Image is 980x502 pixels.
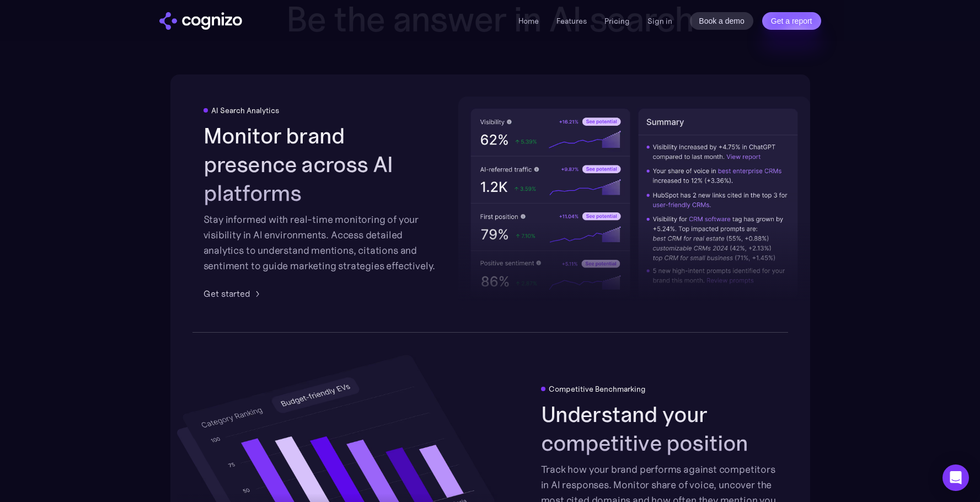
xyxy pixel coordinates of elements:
[204,287,264,300] a: Get started
[690,12,753,30] a: Book a demo
[204,212,440,274] div: Stay informed with real-time monitoring of your visibility in AI environments. Access detailed an...
[942,464,969,491] div: Open Intercom Messenger
[159,12,242,30] a: home
[204,121,440,207] h2: Monitor brand presence across AI platforms
[541,400,777,457] h2: Understand your competitive position
[518,16,539,26] a: Home
[604,16,630,26] a: Pricing
[159,12,242,30] img: cognizo logo
[204,287,250,300] div: Get started
[762,12,821,30] a: Get a report
[647,14,672,28] a: Sign in
[211,106,279,115] div: AI Search Analytics
[556,16,587,26] a: Features
[549,384,646,393] div: Competitive Benchmarking
[458,97,810,310] img: AI visibility metrics performance insights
